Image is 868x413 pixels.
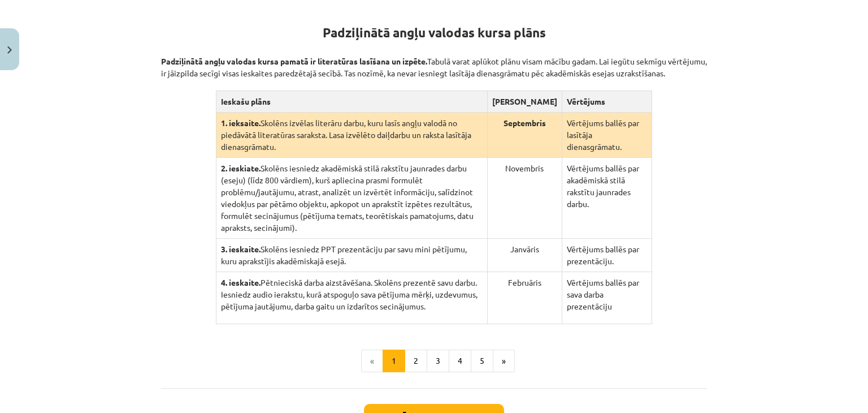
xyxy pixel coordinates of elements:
strong: Padziļinātā angļu valodas kursa pamatā ir literatūras lasīšana un izpēte. [161,56,427,66]
button: » [493,350,515,372]
strong: 2. ieskiate. [221,163,261,173]
button: 2 [405,350,427,372]
strong: Septembris [504,118,546,128]
th: Ieskašu plāns [216,91,487,113]
strong: 4. ieskaite. [221,277,261,287]
strong: Padziļinātā angļu valodas kursa plāns [323,24,546,41]
td: Novembris [487,158,562,239]
p: Februāris [492,277,557,289]
td: Skolēns iesniedz PPT prezentāciju par savu mini pētījumu, kuru aprakstījis akadēmiskajā esejā. [216,239,487,272]
th: [PERSON_NAME] [487,91,562,113]
td: Vērtējums ballēs par prezentāciju. [562,239,652,272]
p: Tabulā varat aplūkot plānu visam mācību gadam. Lai iegūtu sekmīgu vērtējumu, ir jāizpilda secīgi ... [161,44,707,79]
button: 5 [471,350,493,372]
p: Pētnieciskā darba aizstāvēšana. Skolēns prezentē savu darbu. Iesniedz audio ierakstu, kurā atspog... [221,277,483,312]
button: 4 [449,350,471,372]
strong: 3. ieskaite. [221,244,261,254]
td: Skolēns iesniedz akadēmiskā stilā rakstītu jaunrades darbu (eseju) (līdz 800 vārdiem), kurš aplie... [216,158,487,239]
td: Janvāris [487,239,562,272]
th: Vērtējums [562,91,652,113]
strong: 1. ieksaite. [221,118,261,128]
nav: Page navigation example [161,350,707,372]
img: icon-close-lesson-0947bae3869378f0d4975bcd49f059093ad1ed9edebbc8119c70593378902aed.svg [7,46,12,54]
td: Vērtējums ballēs par sava darba prezentāciju [562,272,652,324]
button: 1 [383,350,405,372]
td: Vērtējums ballēs par akadēmiskā stilā rakstītu jaunrades darbu. [562,158,652,239]
td: Vērtējums ballēs par lasītāja dienasgrāmatu. [562,113,652,158]
td: Skolēns izvēlas literāru darbu, kuru lasīs angļu valodā no piedāvātā literatūras saraksta. Lasa i... [216,113,487,158]
button: 3 [427,350,449,372]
